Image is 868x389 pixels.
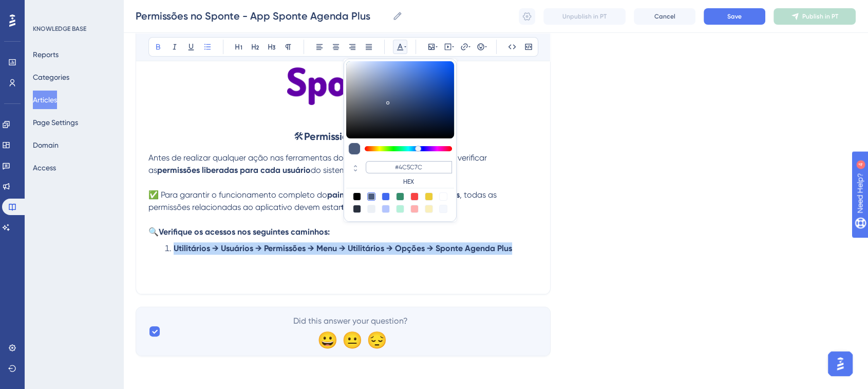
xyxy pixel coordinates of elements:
[311,165,354,175] span: do sistema.
[704,8,765,25] button: Save
[304,130,392,143] strong: Permissionamento
[174,243,512,253] strong: Utilitários → Usuários → Permissões → Menu → Utilitários → Opções → Sponte Agenda Plus
[727,12,742,21] span: Save
[562,12,607,21] span: Unpublish in PT
[136,9,388,23] input: Article Name
[148,227,159,237] span: 🔍
[148,190,499,212] span: , todas as permissões relacionadas ao aplicativo devem estar
[294,130,304,143] span: 🛠
[33,45,59,64] button: Reports
[543,8,626,25] button: Unpublish in PT
[634,8,695,25] button: Cancel
[341,202,422,212] strong: totalmente liberadas
[773,8,856,25] button: Publish in PT
[293,315,408,327] span: Did this answer your question?
[159,227,330,237] strong: Verifique os acessos nos seguintes caminhos:
[33,136,59,154] button: Domain
[802,12,838,21] span: Publish in PT
[342,331,358,348] div: 😐
[654,12,675,21] span: Cancel
[33,91,57,109] button: Articles
[366,178,452,186] label: HEX
[148,190,327,200] span: ✅ Para garantir o funcionamento completo do
[33,158,56,177] button: Access
[317,331,334,348] div: 😀
[825,348,856,379] iframe: UserGuiding AI Assistant Launcher
[148,153,489,175] span: Antes de realizar qualquer ação nas ferramentas do Sponte e App, é fundamental verificar as
[71,5,74,13] div: 4
[157,165,311,175] strong: permissões liberadas para cada usuário
[33,68,69,86] button: Categories
[327,190,460,200] strong: painel do App Sponte Agenda Plus
[33,113,78,132] button: Page Settings
[367,331,383,348] div: 😔
[33,25,86,33] div: KNOWLEDGE BASE
[24,3,64,15] span: Need Help?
